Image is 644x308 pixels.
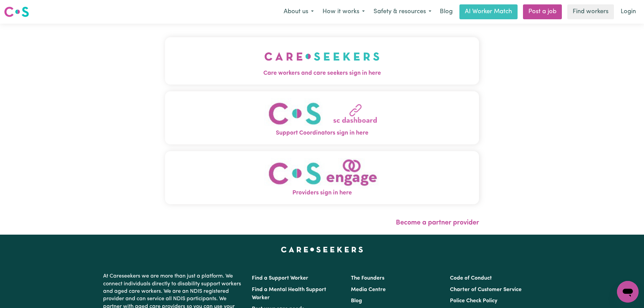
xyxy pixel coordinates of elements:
a: Find a Mental Health Support Worker [252,287,326,301]
span: Care workers and care seekers sign in here [165,69,479,78]
a: Careseekers logo [4,4,29,20]
a: Find workers [567,4,614,19]
button: How it works [318,5,369,19]
a: Careseekers home page [281,247,363,252]
span: Providers sign in here [165,189,479,197]
img: Careseekers logo [4,6,29,18]
a: Police Check Policy [450,298,497,304]
a: AI Worker Match [459,4,518,19]
button: Providers sign in here [165,151,479,204]
a: Post a job [523,4,562,19]
iframe: Button to launch messaging window [617,281,639,303]
a: Become a partner provider [396,219,479,226]
a: Find a Support Worker [252,276,308,281]
button: About us [279,5,318,19]
a: Login [617,4,640,19]
a: Blog [351,298,362,304]
a: Code of Conduct [450,276,492,281]
button: Care workers and care seekers sign in here [165,37,479,85]
a: The Founders [351,276,384,281]
button: Support Coordinators sign in here [165,91,479,144]
a: Charter of Customer Service [450,287,522,292]
span: Support Coordinators sign in here [165,129,479,138]
a: Blog [436,4,457,19]
a: Media Centre [351,287,386,292]
button: Safety & resources [369,5,436,19]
